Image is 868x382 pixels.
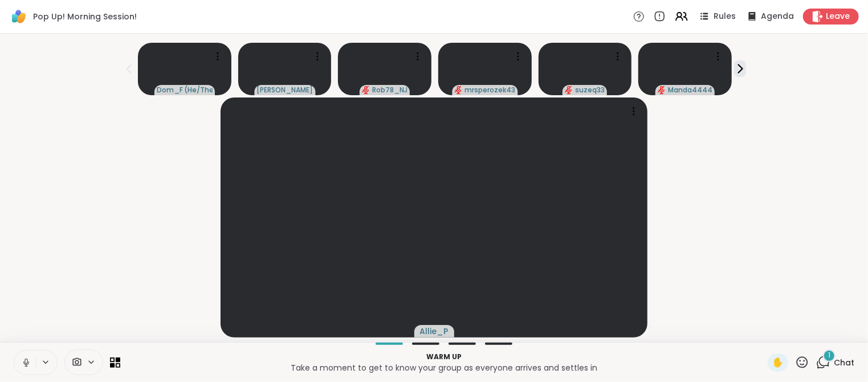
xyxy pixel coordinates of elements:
[157,86,183,95] span: Dom_F
[668,86,712,95] span: Manda4444
[420,326,449,337] span: Allie_P
[256,86,313,95] span: [PERSON_NAME]
[834,357,854,368] span: Chat
[658,86,666,94] span: audio-muted
[362,86,370,94] span: audio-muted
[575,86,605,95] span: suzeq33
[127,362,761,373] p: Take a moment to get to know your group as everyone arrives and settles in
[33,11,137,22] span: Pop Up! Morning Session!
[772,356,784,369] span: ✋
[565,86,573,94] span: audio-muted
[9,7,28,26] img: ShareWell Logomark
[454,86,462,94] span: audio-muted
[464,86,515,95] span: mrsperozek43
[828,351,830,360] span: 1
[184,86,213,95] span: ( He/They )
[761,11,794,22] span: Agenda
[127,352,761,362] p: Warm up
[372,86,407,95] span: Rob78_NJ
[826,11,850,22] span: Leave
[714,11,736,22] span: Rules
